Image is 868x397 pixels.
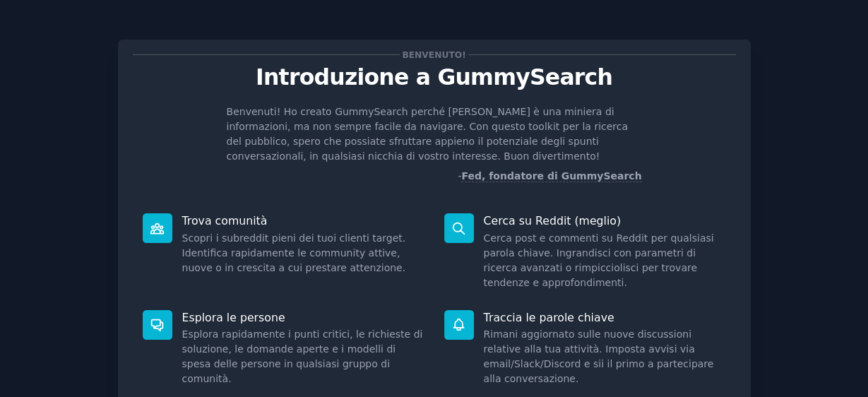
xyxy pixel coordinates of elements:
font: Cerca su Reddit (meglio) [484,214,622,227]
font: Cerca post e commenti su Reddit per qualsiasi parola chiave. Ingrandisci con parametri di ricerca... [484,232,714,288]
font: Traccia le parole chiave [484,311,614,324]
font: Scopri i subreddit pieni dei tuoi clienti target. Identifica rapidamente le community attive, nuo... [182,232,406,273]
font: - [458,170,461,182]
font: Benvenuto! [402,50,465,60]
font: Esplora le persone [182,311,285,324]
font: Introduzione a GummySearch [256,64,612,90]
font: Trova comunità [182,214,268,227]
a: Fed, fondatore di GummySearch [461,170,641,182]
font: Fed, fondatore di GummySearch [461,170,641,182]
font: Rimani aggiornato sulle nuove discussioni relative alla tua attività. Imposta avvisi via email/Sl... [484,328,714,384]
font: Esplora rapidamente i punti critici, le richieste di soluzione, le domande aperte e i modelli di ... [182,328,423,384]
font: Benvenuti! Ho creato GummySearch perché [PERSON_NAME] è una miniera di informazioni, ma non sempr... [227,106,628,162]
